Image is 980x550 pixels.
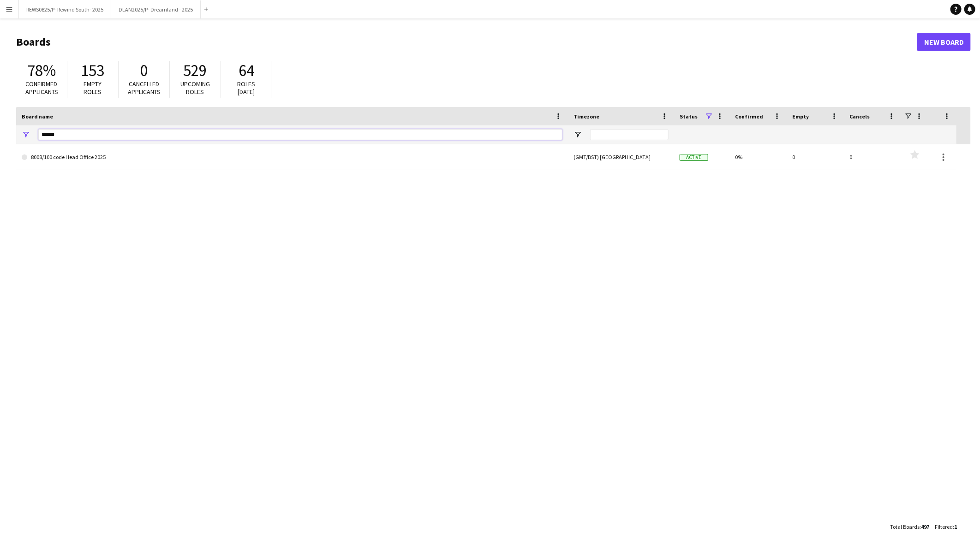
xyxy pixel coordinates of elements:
span: 78% [27,60,56,81]
div: : [935,518,957,536]
a: 8008/100 code Head Office 2025 [22,144,562,170]
div: (GMT/BST) [GEOGRAPHIC_DATA] [568,144,674,170]
span: 0 [140,60,148,81]
span: Active [680,154,708,161]
span: 529 [184,60,207,81]
button: Open Filter Menu [574,130,582,139]
span: Upcoming roles [180,80,210,96]
span: 1 [954,523,957,530]
span: Cancelled applicants [128,80,161,96]
span: Cancels [849,113,870,120]
span: Empty [792,113,809,120]
div: 0% [729,144,787,170]
span: Timezone [574,113,599,120]
button: DLAN2025/P- Dreamland - 2025 [111,0,201,18]
a: New Board [917,33,971,51]
span: Confirmed [735,113,763,120]
span: Total Boards [890,523,920,530]
input: Timezone Filter Input [590,129,669,140]
span: Roles [DATE] [238,80,256,96]
div: 0 [787,144,844,170]
button: Open Filter Menu [22,130,30,139]
input: Board name Filter Input [38,129,562,140]
span: Empty roles [84,80,102,96]
button: REWS0825/P- Rewind South- 2025 [19,0,111,18]
div: 0 [844,144,901,170]
span: 64 [239,60,254,81]
span: 497 [921,523,929,530]
span: Status [680,113,698,120]
span: Confirmed applicants [25,80,58,96]
span: 153 [81,60,105,81]
div: : [890,518,929,536]
h1: Boards [16,35,917,49]
span: Board name [22,113,53,120]
span: Filtered [935,523,953,530]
